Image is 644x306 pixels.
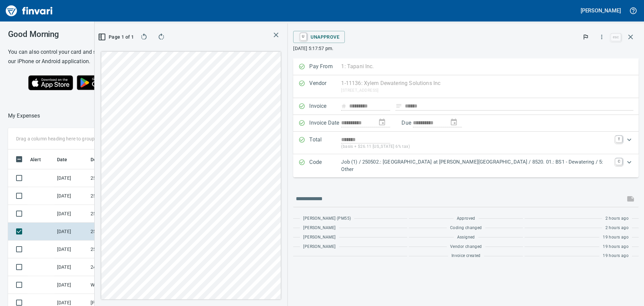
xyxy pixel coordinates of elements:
[8,112,40,120] p: My Expenses
[88,258,148,276] td: 244506.007
[73,72,131,94] img: Get it on Google Play
[8,112,40,120] nav: breadcrumb
[88,276,148,294] td: Wm Supercenter #2780 Caldwell ID
[603,234,629,241] span: 19 hours ago
[300,33,307,40] a: U
[623,191,639,207] span: This records your message into the invoice and notifies anyone mentioned
[457,215,475,222] span: Approved
[8,30,151,39] h3: Good Morning
[303,215,351,222] span: [PERSON_NAME] (PM55)
[54,169,88,187] td: [DATE]
[605,225,629,231] span: 2 hours ago
[91,156,116,164] span: Description
[309,136,341,150] p: Total
[30,156,50,164] span: Alert
[341,158,611,173] p: Job (1) / 250502.: [GEOGRAPHIC_DATA] at [PERSON_NAME][GEOGRAPHIC_DATA] / 8520. 01.: BS1 - Dewater...
[603,253,629,259] span: 19 hours ago
[605,215,629,222] span: 2 hours ago
[293,31,345,43] button: UUnapprove
[303,225,335,231] span: [PERSON_NAME]
[54,276,88,294] td: [DATE]
[594,30,609,44] button: More
[615,136,622,142] a: T
[88,205,148,223] td: 250502
[103,33,130,41] span: Page 1 of 1
[581,7,621,14] h5: [PERSON_NAME]
[54,223,88,241] td: [DATE]
[615,158,622,165] a: C
[100,31,133,43] button: Page 1 of 1
[609,29,639,45] span: Close invoice
[293,45,639,52] p: [DATE] 5:17:57 pm.
[579,5,623,16] button: [PERSON_NAME]
[309,158,341,173] p: Code
[8,47,151,66] h6: You can also control your card and submit expenses from our iPhone or Android application.
[293,132,639,154] div: Expand
[303,244,335,250] span: [PERSON_NAME]
[54,258,88,276] td: [DATE]
[451,253,481,259] span: Invoice created
[57,156,76,164] span: Date
[299,31,339,43] span: Unapprove
[457,234,475,241] span: Assigned
[54,187,88,205] td: [DATE]
[54,205,88,223] td: [DATE]
[30,156,41,164] span: Alert
[91,156,124,164] span: Description
[450,225,482,231] span: Coding changed
[88,169,148,187] td: 250502
[293,154,639,177] div: Expand
[4,3,54,19] img: Finvari
[88,223,148,241] td: 250502
[341,143,611,150] p: (basis + $26.11 [US_STATE] 6% tax)
[303,234,335,241] span: [PERSON_NAME]
[450,244,482,250] span: Vendor changed
[28,75,73,90] img: Download on the App Store
[611,34,621,41] a: esc
[57,156,67,164] span: Date
[88,187,148,205] td: 250502
[603,244,629,250] span: 19 hours ago
[88,241,148,258] td: 250502
[16,135,114,142] p: Drag a column heading here to group the table
[578,30,593,44] button: Flag
[54,241,88,258] td: [DATE]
